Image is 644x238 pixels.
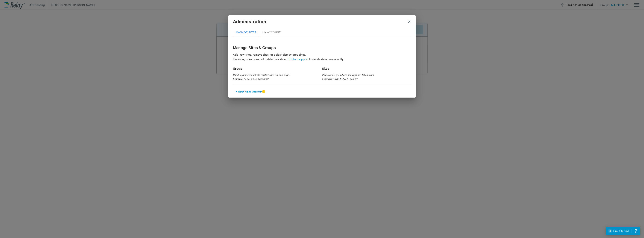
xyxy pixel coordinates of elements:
em: Physical places where samples are taken from. Example: "[US_STATE] Facility" [322,73,375,81]
p: Sites [322,66,411,71]
p: Manage Sites & Groups [233,45,411,51]
button: close [407,20,411,24]
button: MANAGE SITES [233,28,259,37]
button: MY ACCOUNT [259,28,284,37]
button: + Add New Group [233,87,265,96]
a: Contact support [288,57,308,61]
p: Add new sites, remove sites, or adjust display groupings. Removing sites does not delete their da... [233,52,411,61]
iframe: Resource center [606,227,640,235]
img: Close [407,20,411,24]
p: Group [233,66,322,71]
em: Used to display multiple related sites on one page. Example: "East Coast Facilities" [233,73,290,81]
p: Administration [233,18,266,25]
